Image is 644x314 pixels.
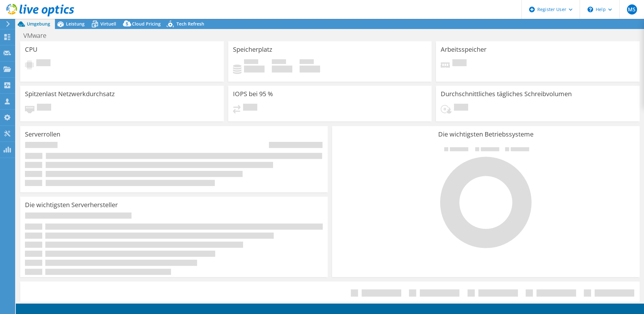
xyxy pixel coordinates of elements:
span: Verfügbar [272,59,286,66]
h3: Durchschnittliches tägliches Schreibvolumen [441,90,572,97]
span: Ausstehend [37,104,51,112]
svg: \n [587,7,593,12]
span: Cloud Pricing [132,21,161,27]
span: Belegt [244,59,258,66]
span: Umgebung [27,21,50,27]
h3: Serverrollen [25,131,60,138]
h3: Spitzenlast Netzwerkdurchsatz [25,90,115,97]
h3: CPU [25,46,38,53]
span: Virtuell [100,21,116,27]
span: Tech Refresh [176,21,204,27]
span: MS [627,4,637,15]
span: Ausstehend [452,59,467,68]
h4: 0 GiB [272,66,292,73]
span: Ausstehend [36,59,51,68]
h3: Die wichtigsten Serverhersteller [25,201,118,208]
h4: 0 GiB [244,66,265,73]
h4: 0 GiB [300,66,320,73]
h1: VMware [21,32,56,39]
h3: IOPS bei 95 % [233,90,273,97]
span: Leistung [66,21,85,27]
h3: Speicherplatz [233,46,272,53]
h3: Arbeitsspeicher [441,46,486,53]
span: Ausstehend [243,104,257,112]
h3: Die wichtigsten Betriebssysteme [337,131,635,138]
span: Ausstehend [454,104,468,112]
span: Insgesamt [300,59,314,66]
